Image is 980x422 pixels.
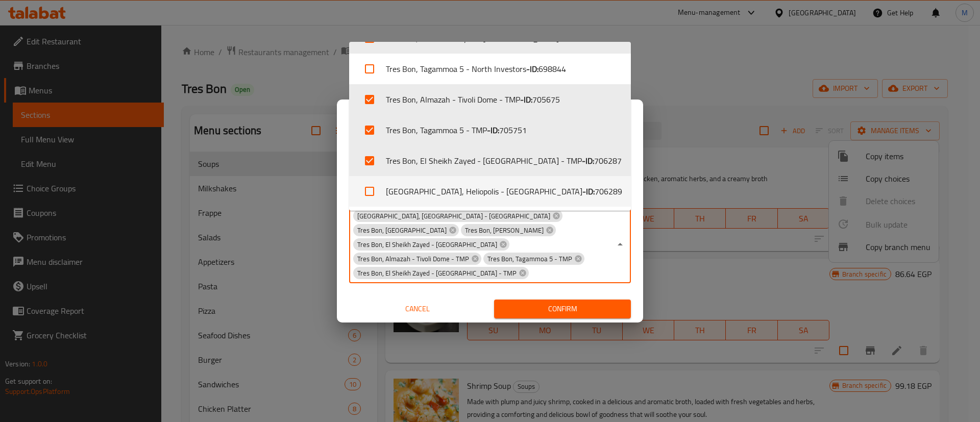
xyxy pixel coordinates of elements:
button: Cancel [349,300,486,318]
span: Tres Bon, El Sheikh Zayed - [GEOGRAPHIC_DATA] [353,240,501,250]
span: Tres Bon, [GEOGRAPHIC_DATA] [353,226,451,235]
span: 706287 [594,155,622,167]
b: - ID: [582,155,594,167]
button: Confirm [494,300,631,318]
span: 698844 [538,63,566,75]
li: Tres Bon, El Sheikh Zayed - [GEOGRAPHIC_DATA] - TMP [349,145,631,176]
li: Tres Bon, Almazah - Tivoli Dome - TMP [349,84,631,115]
span: Tres Bon, El Sheikh Zayed - [GEOGRAPHIC_DATA] - TMP [353,268,521,278]
span: 691743 [571,32,599,44]
span: 705751 [499,124,527,136]
li: [GEOGRAPHIC_DATA], Heliopolis - [GEOGRAPHIC_DATA] [349,176,631,207]
span: Confirm [502,303,623,315]
div: Tres Bon, [GEOGRAPHIC_DATA] [353,224,459,236]
span: Tres Bon, Almazah - Tivoli Dome - TMP [353,254,473,264]
span: 706289 [595,185,622,197]
div: Tres Bon, Almazah - Tivoli Dome - TMP [353,253,481,265]
span: Tres Bon, Tagammoa 5 - TMP [483,254,576,264]
b: - ID: [520,93,532,106]
span: 705675 [532,93,560,106]
div: Tres Bon, [PERSON_NAME] [461,224,556,236]
div: Tres Bon, Tagammoa 5 - TMP [483,253,584,265]
button: Close [613,237,627,252]
b: - ID: [487,124,499,136]
b: - ID: [559,32,571,44]
div: Tres Bon, El Sheikh Zayed - [GEOGRAPHIC_DATA] - TMP [353,267,529,279]
li: Tres Bon, Tagammoa 5 - North Investors [349,54,631,84]
b: - ID: [526,63,538,75]
span: Tres Bon, [PERSON_NAME] [461,226,548,235]
div: Tres Bon, El Sheikh Zayed - [GEOGRAPHIC_DATA] [353,238,509,251]
div: [GEOGRAPHIC_DATA], [GEOGRAPHIC_DATA] - [GEOGRAPHIC_DATA] [353,210,562,222]
li: Tres Bon, Tagammoa 5 - TMP [349,115,631,145]
span: Cancel [353,303,482,315]
span: [GEOGRAPHIC_DATA], [GEOGRAPHIC_DATA] - [GEOGRAPHIC_DATA] [353,211,554,221]
b: - ID: [582,185,595,197]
